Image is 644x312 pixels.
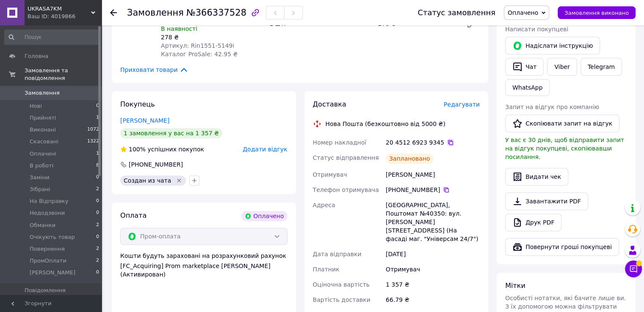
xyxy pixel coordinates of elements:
[243,146,287,153] span: Додати відгук
[384,277,481,292] div: 1 357 ₴
[30,233,75,241] span: Очікують товар
[186,8,246,18] span: №366337528
[30,245,65,253] span: Повернення
[30,209,65,217] span: Недодзвони
[313,296,370,303] span: Вартість доставки
[384,246,481,262] div: [DATE]
[120,211,146,219] span: Оплата
[313,266,340,273] span: Платник
[505,26,568,33] span: Написати покупцеві
[30,150,56,158] span: Оплачені
[96,222,99,229] span: 2
[161,51,238,57] span: Каталог ProSale: 42.95 ₴
[120,128,222,138] div: 1 замовлення у вас на 1 357 ₴
[313,202,335,208] span: Адреса
[384,167,481,182] div: [PERSON_NAME]
[30,197,68,205] span: На Відправку
[313,100,346,108] span: Доставка
[28,5,91,13] span: UKRASA7KM
[30,222,55,229] span: Обманки
[625,260,642,277] button: Чат з покупцем
[129,146,146,153] span: 100%
[313,281,370,288] span: Оціночна вартість
[96,209,99,217] span: 0
[120,117,169,124] a: [PERSON_NAME]
[161,33,263,41] div: 278 ₴
[241,211,287,221] div: Оплачено
[386,138,480,147] div: 20 4512 6923 9345
[580,58,622,76] a: Telegram
[30,126,56,134] span: Виконані
[30,257,66,265] span: ПромОплати
[313,139,367,146] span: Номер накладної
[444,101,480,108] span: Редагувати
[30,114,56,122] span: Прийняті
[25,67,102,82] span: Замовлення та повідомлення
[323,120,448,128] div: Нова Пошта (безкоштовно від 5000 ₴)
[384,292,481,307] div: 66.79 ₴
[128,160,184,169] div: [PHONE_NUMBER]
[505,282,525,290] span: Мітки
[120,262,287,279] div: [FC_Acquiring] Prom marketplace [PERSON_NAME] (Активирован)
[30,174,50,181] span: Заміни
[161,25,197,32] span: В наявності
[30,102,42,110] span: Нові
[4,30,100,45] input: Пошук
[25,89,60,97] span: Замовлення
[161,42,234,49] span: Артикул: Rin1551-5149i
[120,100,155,108] span: Покупець
[127,8,184,18] span: Замовлення
[313,154,379,161] span: Статус відправлення
[120,65,188,74] span: Приховати товари
[96,257,99,265] span: 2
[96,102,99,110] span: 0
[176,177,182,184] svg: Видалити мітку
[508,9,538,16] span: Оплачено
[30,138,58,145] span: Скасовані
[505,238,619,256] button: Повернути гроші покупцеві
[386,186,480,194] div: [PHONE_NUMBER]
[505,137,624,160] span: У вас є 30 днів, щоб відправити запит на відгук покупцеві, скопіювавши посилання.
[25,52,48,60] span: Головна
[386,153,434,164] div: Заплановано
[505,213,561,231] a: Друк PDF
[564,10,629,16] span: Замовлення виконано
[96,269,99,276] span: 0
[25,287,66,294] span: Повідомлення
[87,138,99,145] span: 1322
[505,192,588,210] a: Завантажити PDF
[96,150,99,158] span: 1
[384,197,481,246] div: [GEOGRAPHIC_DATA], Поштомат №40350: вул. [PERSON_NAME][STREET_ADDRESS] (На фасаді маг. "Універсам...
[96,233,99,241] span: 0
[505,104,599,110] span: Запит на відгук про компанію
[96,162,99,170] span: 8
[87,126,99,134] span: 1072
[30,269,75,276] span: [PERSON_NAME]
[505,58,544,76] button: Чат
[96,186,99,193] span: 2
[120,252,287,279] div: Кошти будуть зараховані на розрахунковий рахунок
[30,162,53,170] span: В роботі
[120,145,204,153] div: успішних покупок
[547,58,577,76] a: Viber
[505,37,600,55] button: Надіслати інструкцію
[28,13,102,20] div: Ваш ID: 4019866
[505,79,550,96] a: WhatsApp
[558,6,636,19] button: Замовлення виконано
[417,8,495,17] div: Статус замовлення
[505,115,619,132] button: Скопіювати запит на відгук
[384,262,481,277] div: Отримувач
[110,8,117,17] div: Повернутися назад
[30,186,50,193] span: Зібрані
[313,251,362,257] span: Дата відправки
[96,197,99,205] span: 0
[313,171,347,178] span: Отримувач
[96,174,99,181] span: 0
[96,114,99,122] span: 1
[313,186,379,193] span: Телефон отримувача
[96,245,99,253] span: 2
[505,168,568,186] button: Видати чек
[124,177,171,184] span: Создан из чата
